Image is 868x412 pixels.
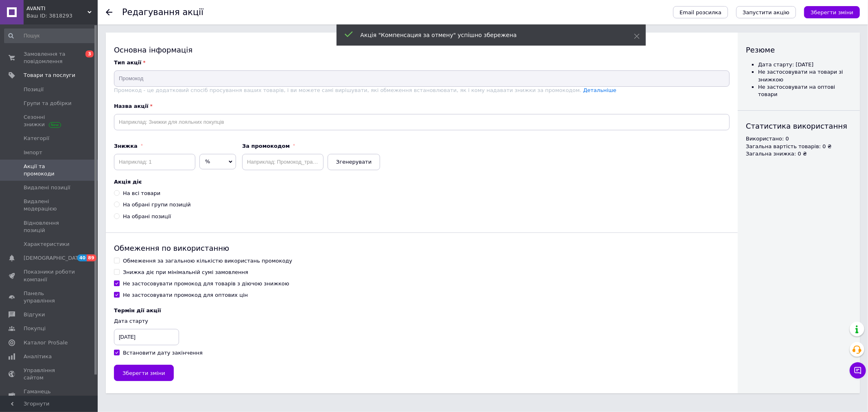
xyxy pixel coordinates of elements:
li: Використано: 0 [746,135,852,142]
div: Резюме [746,45,852,55]
input: Наприклад: Промокод_травень [242,154,324,170]
input: Пошук [4,28,96,43]
span: Групи та добірки [24,100,72,107]
div: Встановити дату закінчення [123,349,203,357]
button: Згенерувати [328,154,380,170]
span: [DEMOGRAPHIC_DATA] [24,254,84,262]
span: Управління сайтом [24,367,75,381]
span: Товари та послуги [24,72,75,79]
span: Позиції [24,86,44,93]
span: Згенерувати [336,159,372,165]
label: Термін дії акції [114,307,730,313]
span: Гаманець компанії [24,388,75,403]
div: Ваш ID: 3818293 [26,12,98,20]
span: Зберегти зміни [811,9,853,15]
div: Обмеження за загальною кількістю використань промокоду [123,257,292,265]
span: Зберегти зміни [122,370,165,376]
button: Зберегти зміни [804,6,860,18]
span: Видалені модерацією [24,198,75,213]
span: AVANTI [26,5,87,12]
button: Email розсилка [673,6,728,18]
label: Знижка [114,142,236,150]
div: На всі товари [123,190,160,197]
span: 3 [85,50,94,57]
span: Панель управління [24,290,75,305]
span: 40 [77,254,87,261]
span: Замовлення та повідомлення [24,50,75,65]
div: Не застосовувати промокод для оптових цін [123,291,248,299]
div: На обрані групи позицій [123,201,191,208]
input: Наприклад: Знижки для лояльних покупців [114,114,730,130]
span: 89 [87,254,96,261]
label: Тип акції [114,59,730,66]
li: Загальна вартість товарів: 0 ₴ [746,143,852,150]
div: На обрані позиції [123,213,171,220]
span: Сезонні знижки [24,114,75,128]
div: Основна інформація [114,45,730,55]
span: Відновлення позицій [24,219,75,234]
button: Запустити акцію [736,6,796,18]
div: Обмеження по використанню [114,243,730,253]
span: Видалені позиції [24,184,70,191]
span: Відгуки [24,311,45,318]
h1: Редагування акції [122,7,203,17]
span: % [205,158,210,164]
button: Зберегти зміни [114,365,174,381]
span: Каталог ProSale [24,339,68,346]
button: Чат з покупцем [850,362,866,379]
li: Дата старту: [DATE] [758,61,848,68]
div: Статистика використання [746,121,852,131]
span: Промокод - це додатковий спосіб просування ваших товарів, і ви можете самі вирішувати, які обмеже... [114,87,617,93]
div: Знижка діє при мінімальній сумі замовлення [123,269,248,276]
input: Наприклад: 1 [114,154,195,170]
span: Аналітика [24,353,52,360]
span: Акції та промокоди [24,163,75,178]
li: Загальна знижка: 0 ₴ [746,150,852,158]
span: Імпорт [24,149,42,156]
li: Не застосовувати на товари зі знижкою [758,68,848,83]
label: Назва акції [114,103,730,110]
span: Показники роботи компанії [24,268,75,283]
label: Акція діє [114,178,730,186]
a: Детальніше [583,87,617,93]
div: Дата старту [114,318,730,325]
div: Акція "Компенсация за отмену" успішно збережена [361,31,614,39]
span: Покупці [24,325,46,332]
span: Категорії [24,135,49,142]
span: Запустити акцію [743,9,789,15]
li: Не застосовувати на оптові товари [758,83,848,98]
div: Повернутися назад [106,9,112,15]
label: За промокодом [242,142,380,150]
span: Характеристики [24,241,70,248]
span: Email розсилка [680,9,722,15]
div: Не застосовувати промокод для товарів з діючою знижкою [123,280,289,287]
